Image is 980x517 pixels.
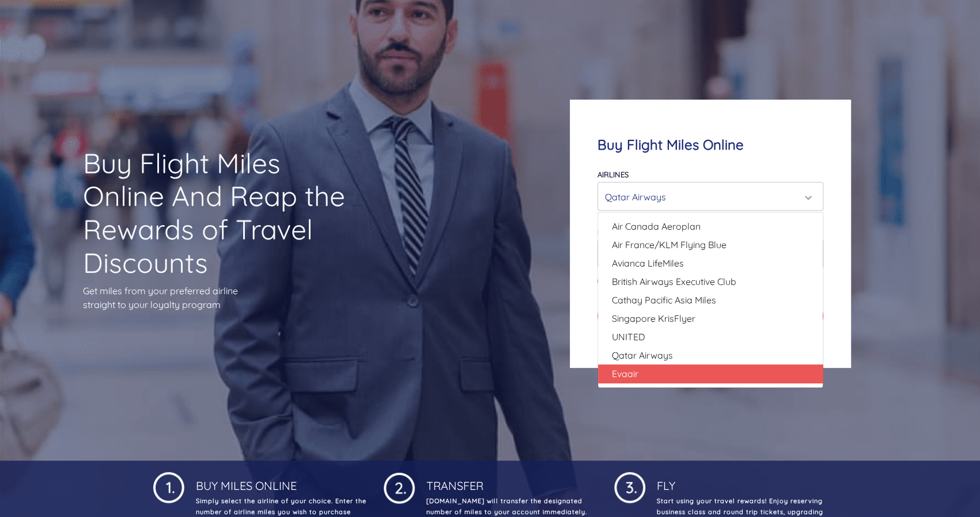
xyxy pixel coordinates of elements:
div: Qatar Airways [605,186,809,208]
img: 1 [384,470,415,504]
span: Air Canada Aeroplan [612,219,701,233]
h4: Buy Miles Online [194,470,366,493]
img: 1 [153,470,184,503]
label: Airlines [597,170,629,179]
p: Get miles from your preferred airline straight to your loyalty program [83,284,358,311]
span: Evaair [612,367,638,381]
span: British Airways Executive Club [612,275,736,288]
h4: Buy Flight Miles Online [597,136,823,153]
button: Qatar Airways [597,182,823,211]
h1: Buy Flight Miles Online And Reap the Rewards of Travel Discounts [83,147,358,279]
h4: Transfer [424,470,597,493]
span: Avianca LifeMiles [612,256,684,270]
span: Cathay Pacific Asia Miles [612,293,716,307]
span: Singapore KrisFlyer [612,311,695,325]
span: Qatar Airways [612,348,673,362]
span: Air France/KLM Flying Blue [612,238,727,252]
span: UNITED [612,330,645,344]
h4: Fly [654,470,827,493]
img: 1 [614,470,645,503]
